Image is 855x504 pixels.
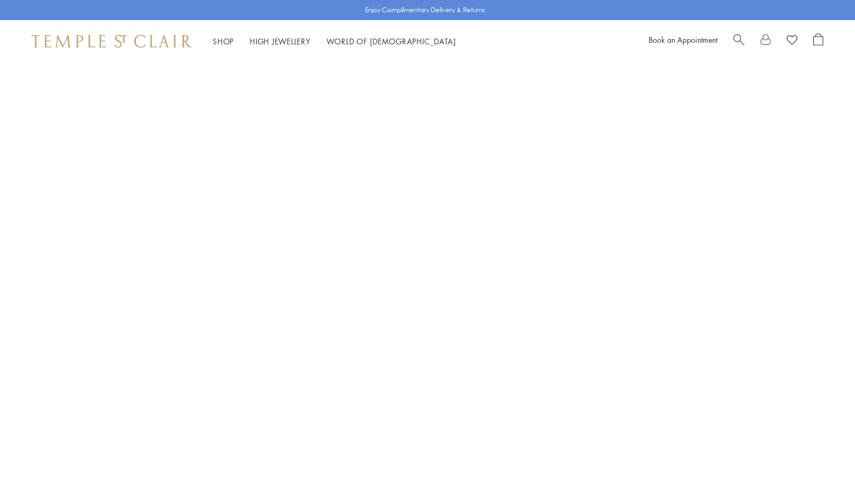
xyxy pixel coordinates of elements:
a: World of [DEMOGRAPHIC_DATA]World of [DEMOGRAPHIC_DATA] [326,36,456,46]
a: ShopShop [213,36,234,46]
p: Enjoy Complimentary Delivery & Returns [365,5,485,15]
a: View Wishlist [787,33,797,49]
img: Temple St. Clair [32,35,192,48]
a: Open Shopping Bag [813,33,823,49]
a: Book an Appointment [649,34,717,45]
a: High JewelleryHigh Jewellery [250,36,311,46]
nav: Main navigation [213,35,456,48]
a: Search [733,33,744,49]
